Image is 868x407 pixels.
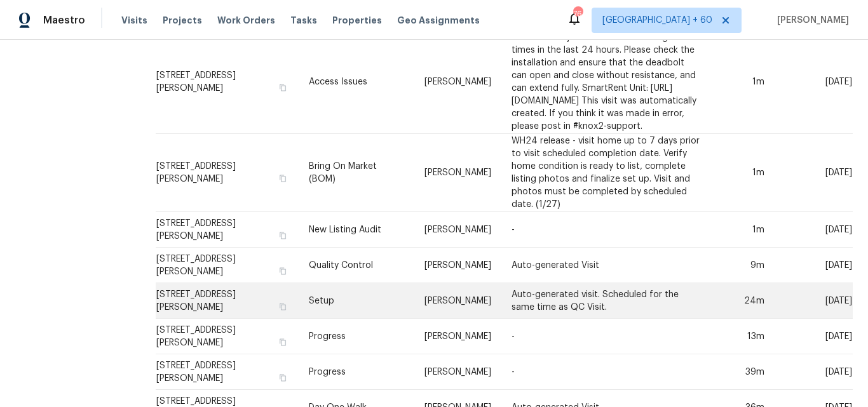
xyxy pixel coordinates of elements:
td: Quality Control [299,248,414,283]
td: Setup [299,283,414,319]
td: [PERSON_NAME] [414,354,501,390]
button: Copy Address [277,265,288,277]
td: [DATE] [775,354,853,390]
td: [DATE] [775,319,853,354]
td: The lock has jammed while unlocking several times in the last 24 hours. Please check the installa... [501,30,710,134]
span: Maestro [43,14,85,27]
td: [PERSON_NAME] [414,283,501,319]
td: [PERSON_NAME] [414,30,501,134]
span: Work Orders [217,14,275,27]
td: Bring On Market (BOM) [299,134,414,212]
button: Copy Address [277,337,288,348]
div: 764 [573,8,582,20]
td: - [501,354,710,390]
td: WH24 release - visit home up to 7 days prior to visit scheduled completion date. Verify home cond... [501,134,710,212]
td: [PERSON_NAME] [414,248,501,283]
td: New Listing Audit [299,212,414,248]
span: Visits [121,14,147,27]
td: [DATE] [775,30,853,134]
td: Progress [299,354,414,390]
td: [STREET_ADDRESS][PERSON_NAME] [156,319,299,354]
td: - [501,212,710,248]
span: Projects [163,14,202,27]
td: [DATE] [775,283,853,319]
td: 24m [710,283,775,319]
td: [DATE] [775,134,853,212]
span: Properties [332,14,382,27]
td: 1m [710,30,775,134]
span: Tasks [290,16,317,25]
td: 13m [710,319,775,354]
td: 39m [710,354,775,390]
td: [PERSON_NAME] [414,319,501,354]
td: 9m [710,248,775,283]
td: 1m [710,212,775,248]
button: Copy Address [277,372,288,384]
td: - [501,319,710,354]
td: [PERSON_NAME] [414,134,501,212]
td: [STREET_ADDRESS][PERSON_NAME] [156,30,299,134]
td: Auto-generated Visit [501,248,710,283]
button: Copy Address [277,230,288,241]
td: [PERSON_NAME] [414,212,501,248]
span: [PERSON_NAME] [772,14,849,27]
span: Geo Assignments [397,14,480,27]
td: 1m [710,134,775,212]
td: Progress [299,319,414,354]
td: [STREET_ADDRESS][PERSON_NAME] [156,283,299,319]
td: [DATE] [775,212,853,248]
td: [STREET_ADDRESS][PERSON_NAME] [156,212,299,248]
td: [DATE] [775,248,853,283]
button: Copy Address [277,82,288,93]
td: Auto-generated visit. Scheduled for the same time as QC Visit. [501,283,710,319]
button: Copy Address [277,301,288,312]
td: [STREET_ADDRESS][PERSON_NAME] [156,248,299,283]
td: [STREET_ADDRESS][PERSON_NAME] [156,134,299,212]
td: Access Issues [299,30,414,134]
span: [GEOGRAPHIC_DATA] + 60 [602,14,712,27]
button: Copy Address [277,173,288,184]
td: [STREET_ADDRESS][PERSON_NAME] [156,354,299,390]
